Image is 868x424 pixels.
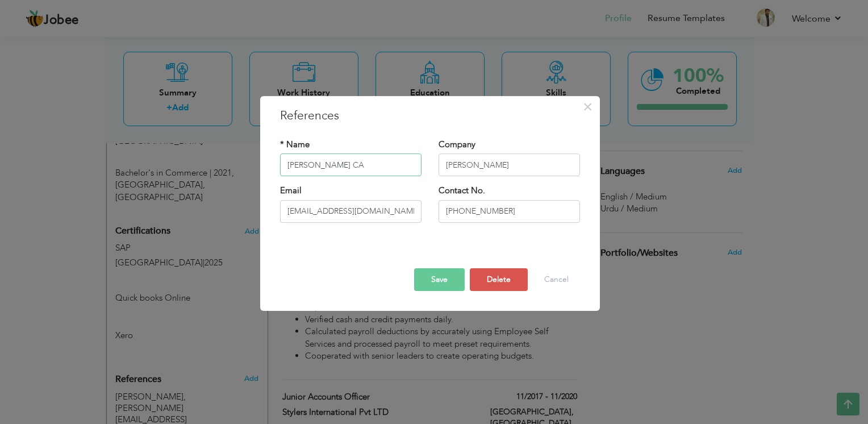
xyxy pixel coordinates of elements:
[533,268,580,291] button: Cancel
[280,107,580,124] h3: References
[280,185,302,197] label: Email
[439,185,485,197] label: Contact No.
[439,139,475,151] label: Company
[470,268,528,291] button: Delete
[579,98,597,116] button: Close
[583,97,592,117] span: ×
[280,139,310,151] label: * Name
[414,268,465,291] button: Save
